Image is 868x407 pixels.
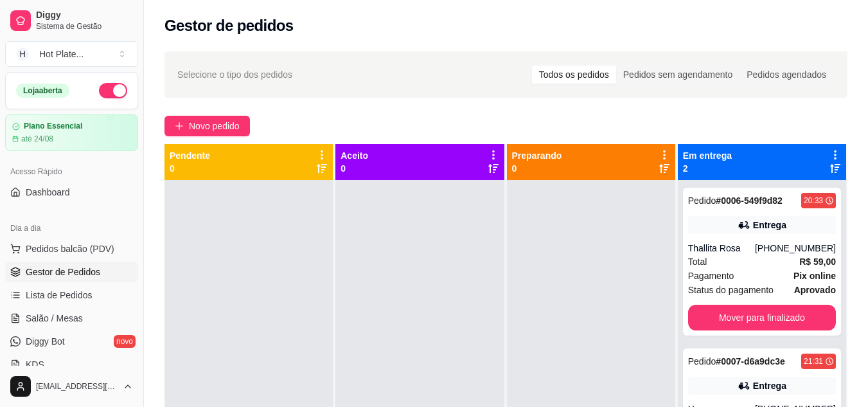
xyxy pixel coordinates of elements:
[177,68,292,82] span: Selecione o tipo dos pedidos
[341,162,368,175] p: 0
[755,242,836,255] div: [PHONE_NUMBER]
[16,48,29,60] span: H
[26,358,44,371] span: KDS
[189,119,240,133] span: Novo pedido
[26,312,83,325] span: Salão / Mesas
[36,21,133,32] span: Sistema de Gestão
[683,149,732,162] p: Em entrega
[36,10,133,21] span: Diggy
[5,371,138,402] button: [EMAIL_ADDRESS][DOMAIN_NAME]
[688,255,707,269] span: Total
[36,381,118,392] span: [EMAIL_ADDRESS][DOMAIN_NAME]
[740,66,833,84] div: Pedidos agendados
[794,285,836,295] strong: aprovado
[26,242,114,255] span: Pedidos balcão (PDV)
[5,285,138,305] a: Lista de Pedidos
[164,15,294,36] h2: Gestor de pedidos
[21,134,53,144] article: até 24/08
[793,271,836,281] strong: Pix online
[170,162,210,175] p: 0
[5,262,138,282] a: Gestor de Pedidos
[26,335,65,348] span: Diggy Bot
[5,114,138,151] a: Plano Essencialaté 24/08
[26,186,70,199] span: Dashboard
[16,84,69,98] div: Loja aberta
[753,219,786,231] div: Entrega
[716,195,783,206] strong: # 0006-549f9d82
[164,116,250,136] button: Novo pedido
[616,66,740,84] div: Pedidos sem agendamento
[5,308,138,329] a: Salão / Mesas
[39,48,84,60] div: Hot Plate ...
[26,266,100,278] span: Gestor de Pedidos
[175,122,184,131] span: plus
[804,356,823,366] div: 21:31
[341,149,368,162] p: Aceito
[688,356,716,366] span: Pedido
[688,242,755,255] div: Thallita Rosa
[688,195,716,206] span: Pedido
[170,149,210,162] p: Pendente
[5,182,138,203] a: Dashboard
[804,195,823,206] div: 20:33
[512,162,562,175] p: 0
[26,289,93,302] span: Lista de Pedidos
[5,5,138,36] a: DiggySistema de Gestão
[5,239,138,259] button: Pedidos balcão (PDV)
[512,149,562,162] p: Preparando
[5,354,138,375] a: KDS
[24,122,82,131] article: Plano Essencial
[99,83,127,98] button: Alterar Status
[799,257,836,267] strong: R$ 59,00
[5,161,138,182] div: Acesso Rápido
[5,331,138,352] a: Diggy Botnovo
[688,305,836,330] button: Mover para finalizado
[688,269,734,283] span: Pagamento
[753,379,786,392] div: Entrega
[532,66,616,84] div: Todos os pedidos
[716,356,784,366] strong: # 0007-d6a9dc3e
[5,218,138,239] div: Dia a dia
[688,283,774,297] span: Status do pagamento
[5,41,138,67] button: Select a team
[683,162,732,175] p: 2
